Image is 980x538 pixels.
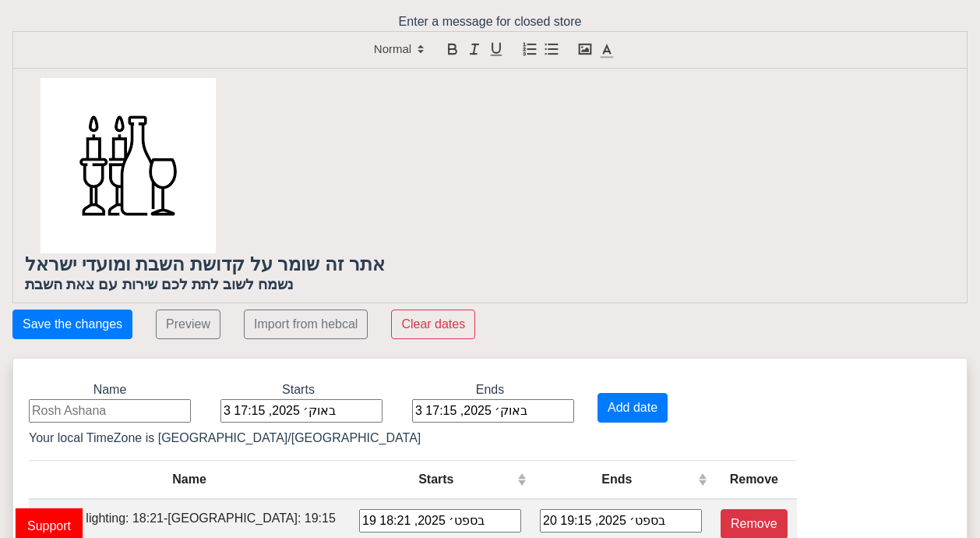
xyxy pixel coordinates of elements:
[721,470,788,489] div: Remove
[29,399,191,423] input: Rosh Ashana
[244,310,368,339] button: Import from hebcal
[203,380,394,423] div: Starts
[394,380,586,423] div: Ends
[25,276,294,292] strong: נשמח לשוב לתת לכם שירות עם צאת השבת
[38,470,340,489] div: Name
[29,429,421,448] p: Your local TimeZone is [GEOGRAPHIC_DATA]/[GEOGRAPHIC_DATA]
[12,310,132,339] button: Save the changes
[391,310,475,339] button: Clear dates
[17,380,203,423] div: Name
[1,12,979,303] div: Enter a message for closed store
[25,253,385,274] strong: אתר זה שומר על קדושת השבת ומועדי ישראל
[598,393,668,423] button: Add date
[540,470,694,489] div: Ends
[156,310,220,339] button: Preview
[41,78,216,253] img: %D7%94%D7%95%D7%A8%D7%93%D7%94.png
[359,470,513,489] div: Starts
